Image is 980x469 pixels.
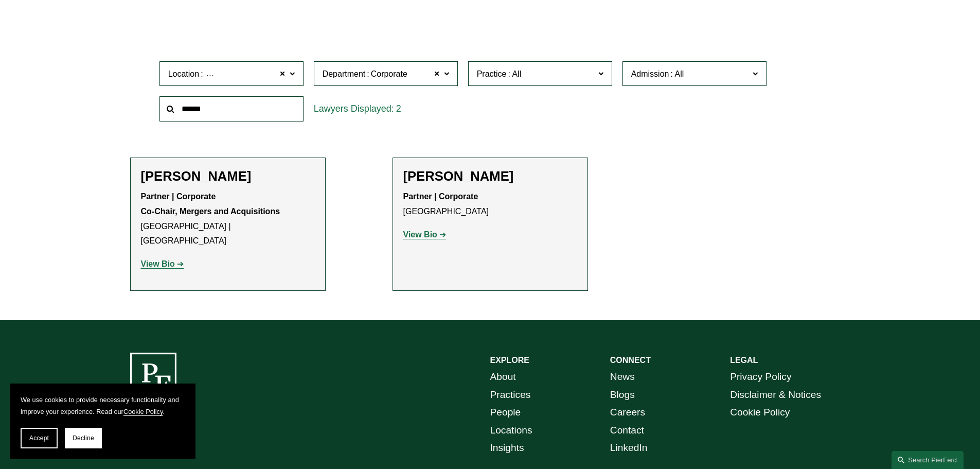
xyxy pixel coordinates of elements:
p: [GEOGRAPHIC_DATA] [403,189,577,219]
a: Disclaimer & Notices [730,386,821,404]
a: Locations [490,422,532,440]
span: [GEOGRAPHIC_DATA] [205,67,291,81]
strong: EXPLORE [490,356,529,364]
span: Accept [29,435,49,442]
a: Cookie Policy [123,408,163,415]
strong: LEGAL [730,356,758,364]
a: Practices [490,386,531,404]
span: Practice [477,70,507,78]
a: Contact [610,422,644,440]
span: Corporate [371,67,407,81]
span: Location [168,70,200,78]
button: Accept [21,428,58,448]
a: Blogs [610,386,635,404]
h2: [PERSON_NAME] [141,168,315,184]
strong: View Bio [403,230,437,239]
section: Cookie banner [10,384,195,459]
span: Admission [631,70,669,78]
strong: View Bio [141,259,175,268]
a: Cookie Policy [730,404,790,422]
h2: [PERSON_NAME] [403,168,577,184]
a: News [610,368,635,386]
p: [GEOGRAPHIC_DATA] | [GEOGRAPHIC_DATA] [141,189,315,249]
button: Decline [65,428,102,448]
p: We use cookies to provide necessary functionality and improve your experience. Read our . [21,394,185,418]
span: 2 [396,103,401,114]
a: View Bio [141,259,184,268]
a: Insights [490,439,524,457]
a: People [490,404,521,422]
strong: Partner | Corporate [141,192,216,201]
strong: Partner | Corporate [403,192,478,201]
a: Search this site [892,451,964,469]
a: Careers [610,404,645,422]
a: LinkedIn [610,439,648,457]
span: Decline [73,435,94,442]
a: Privacy Policy [730,368,791,386]
a: About [490,368,516,386]
a: View Bio [403,230,447,239]
span: Department [323,70,366,78]
strong: Co-Chair, Mergers and Acquisitions [141,207,280,216]
strong: CONNECT [610,356,651,364]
